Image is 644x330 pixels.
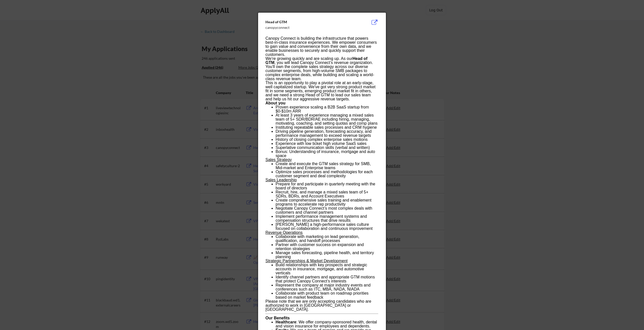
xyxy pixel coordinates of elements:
[265,230,303,235] span: Revenue Operations
[276,162,378,170] li: Create and execute the GTM sales strategy for SMB, Mid-market and Enterprise teams
[276,243,378,251] li: Partner with customer success on expansion and retention strategies
[265,101,285,105] strong: About you
[276,190,378,198] li: Recruit, hire, and manage a mixed sales team of 5+ SDRs, BDRs, and Account Executives
[265,56,367,65] strong: Head of GTM
[265,299,378,312] p: Please note that we are only accepting candidates who are authorized to work in [GEOGRAPHIC_DATA]...
[276,223,378,231] li: [PERSON_NAME] a high-performance sales culture focused on collaboration and continuous improvement
[276,320,296,324] strong: Healthcare
[265,25,353,30] div: canopyconnect
[276,320,378,328] li: : We offer company-sponsored health, dental and vision insurance for employees and dependents.
[276,146,378,150] li: Superlative communication skills (verbal and written)
[276,214,378,223] li: Implement performance management systems and compensation structures that drive results
[276,138,378,142] li: History of closing complex enterprise sales motions
[276,251,378,259] li: Manage sales forecasting, pipeline health, and territory planning
[276,142,378,146] li: Experience with low ticket high volume SaaS sales
[276,291,378,299] li: Collaborate with product team on roadmap priorities based on market feedback
[265,81,378,101] p: This is an opportunity to play a pivotal role at an early-stage, well capitalized startup. We've ...
[276,170,378,178] li: Optimize sales processes and methodologies for each customer segment and deal complexity
[265,316,290,320] strong: Our Benefits
[265,259,348,263] span: Strategic Partnerships & Market Development
[276,198,378,206] li: Create comprehensive sales training and enablement programs to accelerate rep productivity
[276,206,378,214] li: Negotiate Canopy Connect’s most complex deals with customers and channel partners
[276,275,378,283] li: Identify channel partners and appropriate GTM motions that protect Canopy Connect’s interests
[276,235,378,243] li: Collaborate with marketing on lead generation, qualification, and handoff processes
[276,182,378,190] li: Prepare for and participate in quarterly meeting with the board of directors
[265,57,378,81] p: We're growing quickly and are scaling up. As our , you will lead Canopy Connect’s revenue organiz...
[265,36,378,57] p: Canopy Connect is building the infrastructure that powers best-in-class insurance experiences. We...
[276,129,378,138] li: Driving pipeline generation, forecasting accuracy, and performance management to exceed revenue t...
[265,178,297,182] span: Sales Leadership
[276,125,378,129] li: Instituting repeatable sales processes and CRM hygiene
[276,263,378,275] li: Build relationships with key prospects and strategic accounts in insurance, mortgage, and automot...
[276,283,378,291] li: Represent the company at major industry events and conferences such as ITC, MBA, NADA, NIADA
[276,105,378,113] li: Proven experience scaling a B2B SaaS startup from $0-$10m ARR
[265,158,292,162] span: Sales Strategy
[265,19,353,25] div: Head of GTM
[276,113,378,125] li: At least 3 years of experience managing a mixed sales team of 5+ SDR/BDR/AE including hiring, man...
[276,150,378,158] li: Bonus: Understanding of insurance, mortgage and auto space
